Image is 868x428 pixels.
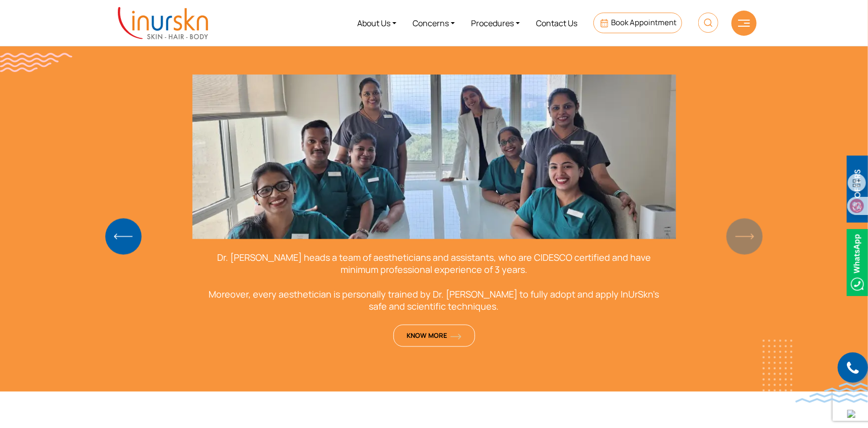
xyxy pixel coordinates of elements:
[463,4,528,42] a: Procedures
[450,334,461,340] img: orange-arrow
[405,4,463,42] a: Concerns
[847,256,868,267] a: Whatsappicon
[117,226,130,248] div: Previous slide
[105,219,142,255] img: BluePrevArrow
[393,325,475,347] a: KNOW MOREorange-arrow
[349,4,405,42] a: About Us
[698,13,718,33] img: HeaderSearch
[593,13,682,33] a: Book Appointment
[528,4,585,42] a: Contact Us
[738,20,750,27] img: hamLine.svg
[118,7,208,39] img: inurskn-logo
[847,229,868,296] img: Whatsappicon
[192,75,676,351] div: 2 / 2
[847,156,868,223] img: offerBt
[205,251,664,275] p: Dr. [PERSON_NAME] heads a team of aestheticians and assistants, who are CIDESCO certified and hav...
[763,340,792,392] img: whitedots
[795,383,868,403] img: bluewave
[192,75,676,239] img: dr-sejalpic2
[205,288,664,312] p: Moreover, every aesthetician is personally trained by Dr. [PERSON_NAME] to fully adopt and apply ...
[611,17,677,28] span: Book Appointment
[847,410,855,418] img: up-blue-arrow.svg
[407,331,461,340] span: KNOW MORE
